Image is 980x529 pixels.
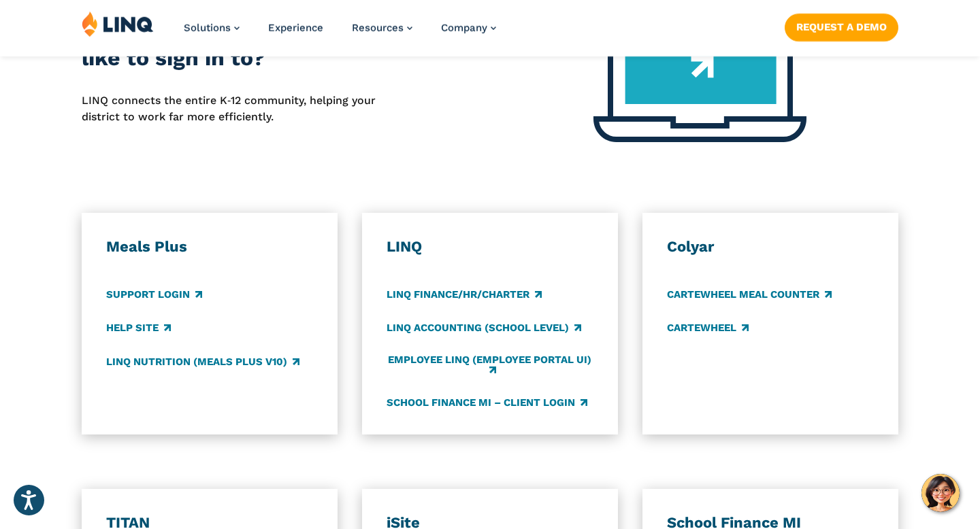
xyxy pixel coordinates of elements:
a: LINQ Finance/HR/Charter [387,288,542,303]
a: LINQ Nutrition (Meals Plus v10) [106,354,299,369]
span: Company [441,22,487,34]
a: Employee LINQ (Employee Portal UI) [387,354,593,377]
nav: Primary Navigation [184,11,496,56]
p: LINQ connects the entire K‑12 community, helping your district to work far more efficiently. [82,92,408,126]
a: Company [441,22,496,34]
a: Solutions [184,22,240,34]
span: Solutions [184,22,231,34]
span: Resources [352,22,404,34]
a: CARTEWHEEL Meal Counter [667,288,832,303]
a: School Finance MI – Client Login [387,395,587,410]
img: LINQ | K‑12 Software [82,11,154,37]
a: Resources [352,22,412,34]
h3: LINQ [387,237,593,256]
a: CARTEWHEEL [667,321,749,336]
nav: Button Navigation [785,11,898,41]
a: Request a Demo [785,14,898,41]
button: Hello, have a question? Let’s chat. [921,474,960,512]
a: Help Site [106,321,171,336]
h3: Colyar [667,237,874,256]
a: LINQ Accounting (school level) [387,321,581,336]
a: Experience [268,22,323,34]
h3: Meals Plus [106,237,313,256]
a: Support Login [106,288,202,303]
